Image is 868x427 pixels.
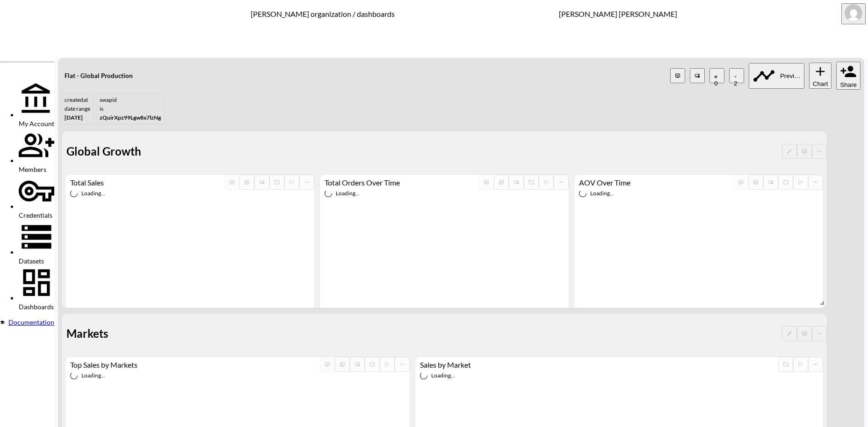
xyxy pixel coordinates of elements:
[70,190,310,197] div: Loading...
[797,147,812,156] span: Display settings
[420,372,818,379] div: Loading...
[284,178,299,186] span: Detach chart from the group
[524,175,539,190] button: Fullscreen
[579,190,818,197] div: Loading...
[690,68,705,83] div: Enable/disable chart dragging
[415,360,778,369] div: Sales by Market
[335,357,350,372] div: Show chart as table
[494,175,509,190] div: Show chart as table
[8,318,54,326] span: Documentation
[269,175,284,190] button: Fullscreen
[749,63,804,89] button: Previous period
[65,96,90,103] div: createdAt
[395,357,410,372] button: more
[763,175,778,190] div: Enable/disable chart dragging
[479,175,494,190] button: more
[19,165,46,173] span: Members
[729,68,744,83] button: 2
[808,175,823,190] span: Chart settings
[12,2,65,23] img: bipeye-logo
[224,175,239,190] button: more
[19,265,54,311] div: Dashboards
[239,175,254,190] div: Show chart as table
[66,144,141,158] p: Global Growth
[670,68,685,83] span: Display settings
[841,3,866,24] button: ana@swap-commerce.com
[554,175,569,190] button: more
[793,360,808,369] span: Detach chart from the group
[19,128,54,173] div: Members
[100,114,161,121] span: zQuirXpz99Lgw8x7lzNg
[19,211,52,219] span: Credentials
[65,360,320,369] div: Top Sales by Markets
[320,357,335,372] span: Display settings
[350,357,365,372] div: Enable/disable chart dragging
[539,178,554,186] span: Detach chart from the group
[19,219,54,265] div: Datasets
[808,357,823,372] span: Chart settings
[65,105,90,112] div: DATE RANGE
[733,175,748,190] span: Display settings
[380,357,395,372] button: more
[793,175,808,190] button: more
[793,178,808,186] span: Detach chart from the group
[299,175,314,190] button: more
[782,144,797,159] button: Rename
[320,178,479,187] div: Total Orders Over Time
[19,82,54,128] div: My Account
[380,360,395,369] span: Detach chart from the group
[709,68,724,83] button: Datasets
[836,62,861,90] button: Share
[797,144,812,159] button: more
[539,175,554,190] button: more
[733,175,748,190] button: more
[778,175,793,190] button: Fullscreen
[808,357,823,372] button: more
[66,327,108,340] p: Markets
[65,114,83,121] span: [DATE]
[509,175,524,190] div: Enable/disable chart dragging
[808,175,823,190] button: more
[320,357,335,372] button: more
[65,178,224,187] div: Total Sales
[284,175,299,190] button: more
[19,173,54,219] div: Credentials
[559,9,677,18] div: [PERSON_NAME] [PERSON_NAME]
[19,257,44,265] span: Datasets
[479,175,494,190] span: Display settings
[714,80,717,87] span: 0
[299,175,314,190] span: Chart settings
[325,190,564,197] div: Loading...
[782,326,797,341] button: Rename
[65,72,133,79] h5: Flat - Global Production
[748,175,763,190] div: Show chart as table
[797,326,812,341] button: more
[793,357,808,372] button: more
[845,5,862,21] img: 7151a5340a926b4f92da4ffde41f27b4
[70,372,405,379] div: Loading...
[809,63,832,89] button: Chart
[554,175,569,190] span: Chart settings
[778,357,793,372] button: Fullscreen
[812,144,827,159] button: more
[670,68,685,83] button: more
[365,357,380,372] button: Fullscreen
[574,178,733,187] div: AOV Over Time
[100,105,161,112] div: IS
[395,357,410,372] span: Chart settings
[254,175,269,190] div: Enable/disable chart dragging
[251,9,395,18] div: [PERSON_NAME] organization / dashboards
[100,96,161,103] div: swapId
[19,120,54,128] span: My Account
[734,80,737,87] span: 2
[224,175,239,190] span: Display settings
[19,303,54,311] span: Dashboards
[780,72,801,79] span: Previous period
[812,326,827,341] button: more
[797,329,812,338] span: Display settings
